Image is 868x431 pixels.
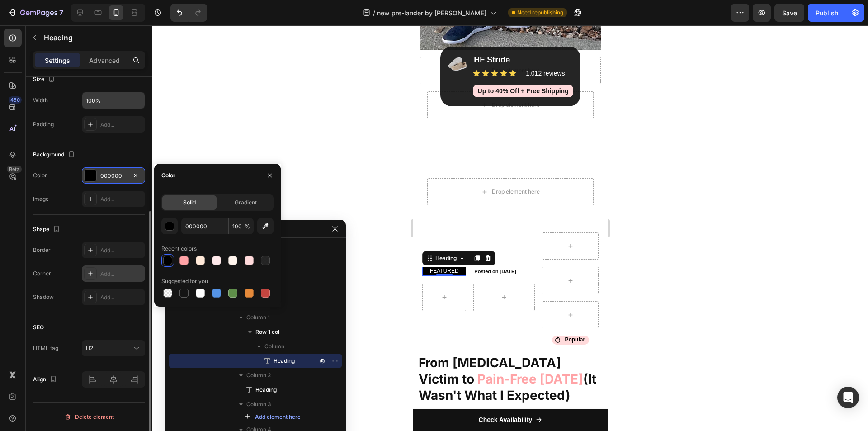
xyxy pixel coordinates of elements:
p: Advanced [89,56,120,65]
h2: HF Stride [60,28,160,41]
iframe: Design area [413,25,608,431]
span: new pre-lander by [PERSON_NAME] [377,8,486,18]
button: Save [774,4,804,22]
span: H2 [86,345,93,351]
div: Background [33,149,77,161]
p: FEATURED [10,242,52,250]
span: Column 2 [246,371,271,380]
button: Publish [808,4,846,22]
span: Row 1 col [255,327,279,336]
p: Heading [44,32,142,43]
div: Padding [33,120,54,128]
button: Delete element [33,410,145,424]
div: SEO [33,323,44,332]
div: Delete element [64,412,114,422]
div: Corner [33,270,51,278]
span: Column 1 [246,313,270,322]
input: Auto [82,92,145,109]
p: 7 [59,7,63,18]
div: Add... [100,294,143,302]
div: Align [33,374,59,386]
span: Gradient [235,199,257,207]
div: Recent colors [161,245,197,253]
img: gempages_579895121550508804-4b0fb186-f223-4ba1-b568-edad97195777.webp [34,28,54,48]
div: Add... [100,121,143,129]
span: % [245,223,250,231]
span: Heading [274,356,295,365]
h2: Popular [148,310,176,319]
div: Publish [816,8,838,18]
strong: From [MEDICAL_DATA] Victim to [5,330,148,361]
strong: Check Availability [66,391,119,398]
div: Beta [7,166,22,173]
div: HTML tag [33,344,58,352]
div: Size [33,73,57,85]
span: Heading [255,385,277,394]
div: Undo/Redo [170,4,207,22]
div: Add... [100,270,143,278]
strong: Pain-Free [DATE] [64,346,170,361]
h2: 1,012 reviews [112,43,160,53]
span: Solid [183,199,196,207]
div: 450 [9,96,22,104]
button: H2 [82,340,145,356]
div: Drop element here [79,163,127,170]
div: Color [33,171,47,180]
h2: Up to 40% Off + Free Shipping [63,61,156,71]
strong: (It Wasn't What I Expected) [5,346,183,378]
div: Color [161,171,175,180]
div: Shadow [33,293,54,301]
div: Width [33,96,48,104]
span: Save [782,9,797,17]
span: / [373,8,375,18]
div: Add... [100,246,143,255]
button: Add element here [241,412,305,422]
span: Add element here [255,413,301,421]
p: Settings [45,56,70,65]
input: Eg: FFFFFF [181,218,228,234]
span: Column [264,342,284,351]
div: Open Intercom Messenger [837,387,859,408]
h2: Posted on [DATE] [60,242,122,250]
div: Image [33,195,49,203]
div: Heading [20,229,45,237]
span: Column 3 [246,400,271,409]
div: Add... [100,195,143,204]
div: 000000 [100,172,127,180]
div: Shape [33,223,62,236]
div: Border [33,246,51,254]
button: 7 [4,4,67,22]
span: Need republishing [517,9,563,17]
h2: Rich Text Editor. Editing area: main [9,242,53,251]
div: Suggested for you [161,277,208,285]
